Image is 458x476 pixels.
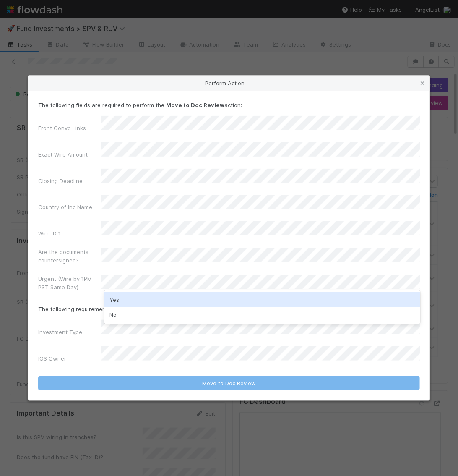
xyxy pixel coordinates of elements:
[104,292,420,307] div: Yes
[38,305,420,313] p: The following requirement was not met: Populate the IOS owner for SPV deals
[38,248,101,264] label: Are the documents countersigned?
[38,328,82,336] label: Investment Type
[38,203,92,211] label: Country of Inc Name
[38,376,420,390] button: Move to Doc Review
[38,275,101,291] label: Urgent (Wire by 1PM PST Same Day)
[38,354,66,363] label: IOS Owner
[38,124,86,132] label: Front Convo Links
[38,229,61,238] label: Wire ID 1
[166,102,224,108] strong: Move to Doc Review
[38,177,83,185] label: Closing Deadline
[38,101,420,109] p: The following fields are required to perform the action:
[28,76,430,91] div: Perform Action
[38,150,88,159] label: Exact Wire Amount
[104,307,420,322] div: No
